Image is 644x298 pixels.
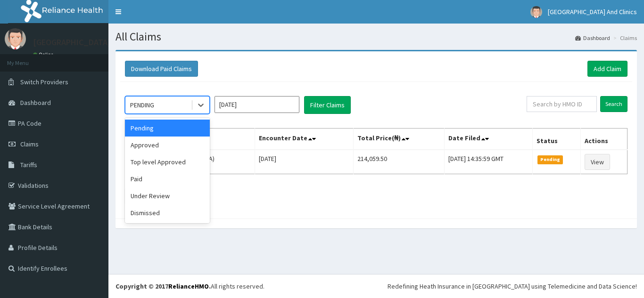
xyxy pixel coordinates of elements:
div: Under Review [125,187,210,204]
th: Encounter Date [255,129,354,150]
td: [DATE] [255,150,354,174]
div: Dismissed [125,204,210,221]
input: Search by HMO ID [527,96,597,112]
span: Claims [20,140,39,148]
button: Filter Claims [304,96,351,114]
div: PENDING [130,100,154,110]
div: Approved [125,137,210,153]
input: Search [600,96,627,112]
th: Status [532,129,580,150]
th: Date Filed [445,129,532,150]
button: Download Paid Claims [125,61,198,77]
a: View [585,154,610,170]
div: Top level Approved [125,153,210,170]
input: Select Month and Year [215,96,299,113]
span: Switch Providers [20,78,68,86]
td: 214,059.50 [354,150,445,174]
a: RelianceHMO [168,282,209,290]
a: Dashboard [575,34,610,42]
span: [GEOGRAPHIC_DATA] And Clinics [548,8,637,16]
td: [DATE] 14:35:59 GMT [445,150,532,174]
a: Online [33,51,56,58]
span: Tariffs [20,161,37,169]
a: Add Claim [587,61,627,77]
span: Pending [537,155,563,164]
div: Redefining Heath Insurance in [GEOGRAPHIC_DATA] using Telemedicine and Data Science! [388,282,637,291]
span: Dashboard [20,98,51,107]
p: [GEOGRAPHIC_DATA] And Clinics [33,38,152,47]
th: Actions [581,129,627,150]
strong: Copyright © 2017 . [116,282,211,290]
li: Claims [611,34,637,42]
h1: All Claims [116,31,637,43]
footer: All rights reserved. [108,274,644,298]
div: Paid [125,170,210,187]
img: User Image [530,6,542,18]
img: User Image [5,28,26,49]
div: Pending [125,120,210,137]
th: Total Price(₦) [354,129,445,150]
